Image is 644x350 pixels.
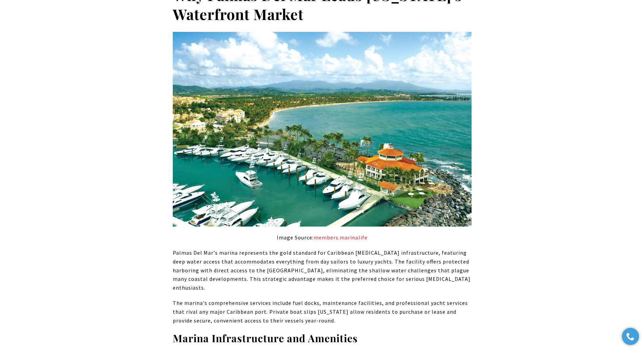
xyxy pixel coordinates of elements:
[173,233,472,242] p: Image Source:
[314,234,368,241] a: members.marinalife
[173,249,472,292] p: Palmas Del Mar's marina represents the gold standard for Caribbean [MEDICAL_DATA] infrastructure,...
[173,299,472,325] p: The marina's comprehensive services include fuel docks, maintenance facilities, and professional ...
[173,331,358,345] strong: Marina Infrastructure and Amenities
